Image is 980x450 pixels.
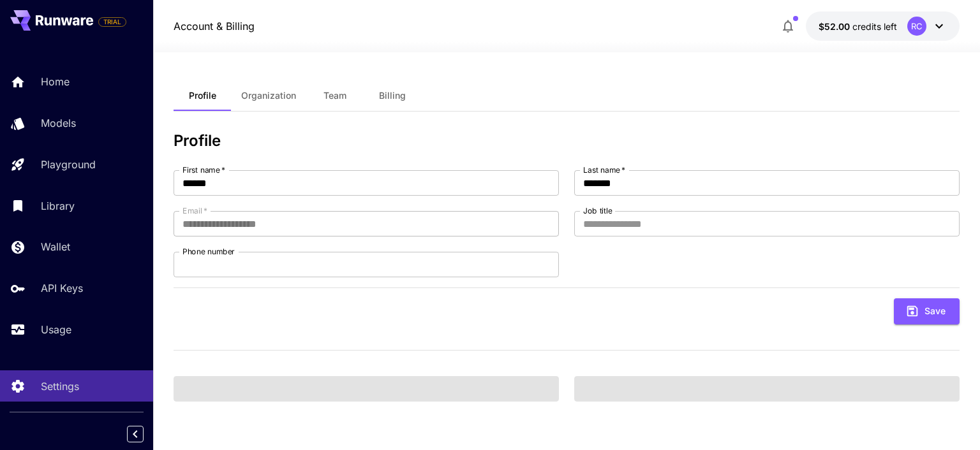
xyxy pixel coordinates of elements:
div: Collapse sidebar [137,423,153,446]
a: Account & Billing [174,18,255,34]
button: Save [894,298,960,324]
button: $52.00RC [806,11,960,41]
div: RC [907,17,926,36]
span: $52.00 [819,21,852,32]
label: Job title [583,205,612,216]
div: $52.00 [819,20,897,33]
nav: breadcrumb [174,18,255,34]
p: Home [41,74,70,89]
label: First name [182,164,225,175]
span: Team [323,90,346,101]
p: Playground [41,157,96,172]
p: Wallet [41,239,70,254]
span: credits left [852,21,897,32]
p: API Keys [41,280,83,296]
p: Usage [41,322,71,337]
span: Billing [379,90,406,101]
span: Organization [241,90,296,101]
label: Last name [583,164,625,175]
label: Email [182,205,207,216]
p: Models [41,115,76,131]
span: Profile [189,90,216,101]
span: Add your payment card to enable full platform functionality. [98,14,126,29]
button: Collapse sidebar [127,426,144,442]
h3: Profile [174,132,959,150]
label: Phone number [182,246,235,257]
p: Settings [41,379,79,394]
p: Library [41,198,75,214]
span: TRIAL [99,17,126,27]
